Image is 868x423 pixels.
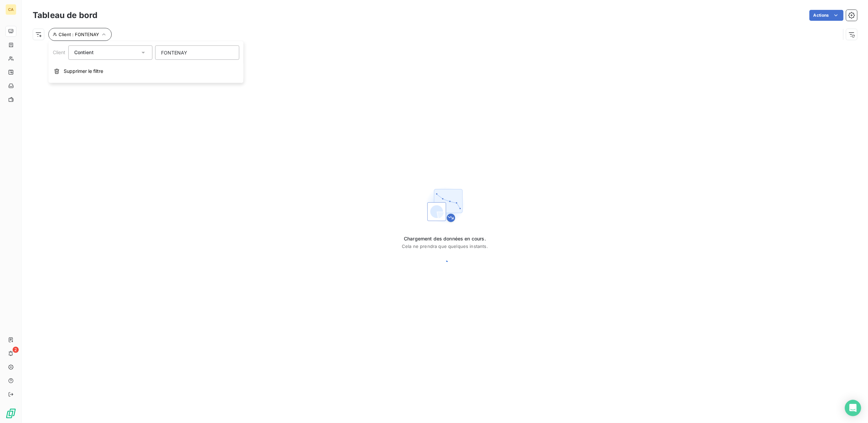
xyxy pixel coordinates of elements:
[423,184,467,227] img: First time
[5,408,16,419] img: Logo LeanPay
[845,400,861,416] div: Open Intercom Messenger
[155,45,239,60] input: placeholder
[49,64,243,79] button: Supprimer le filtre
[53,49,66,55] span: Client
[48,28,112,41] button: Client : FONTENAY
[809,10,843,21] button: Actions
[402,244,488,249] span: Cela ne prendra que quelques instants.
[13,347,19,353] span: 2
[74,49,94,55] span: Contient
[5,4,16,15] div: CA
[59,32,99,37] span: Client : FONTENAY
[402,235,488,242] span: Chargement des données en cours.
[64,68,103,75] span: Supprimer le filtre
[33,9,97,21] h3: Tableau de bord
